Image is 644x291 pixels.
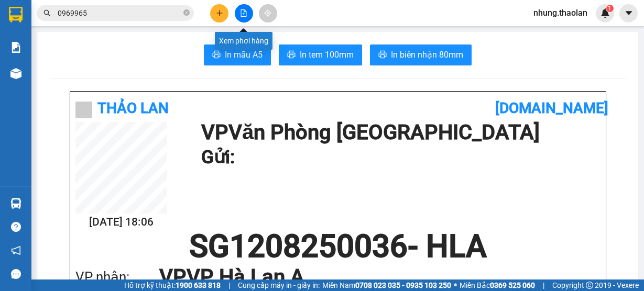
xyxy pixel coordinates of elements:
button: printerIn biên nhận 80mm [370,44,472,65]
span: Cung cấp máy in - giấy in: [238,279,320,291]
b: [DOMAIN_NAME] [495,99,608,117]
strong: 1900 633 818 [176,281,221,289]
span: | [228,279,230,291]
h1: VP Văn Phòng [GEOGRAPHIC_DATA] [201,122,595,143]
span: notification [11,245,21,255]
img: logo-vxr [9,7,23,23]
button: printerIn tem 100mm [279,44,362,65]
span: Hỗ trợ kỹ thuật: [124,279,221,291]
span: Miền Bắc [460,279,535,291]
span: file-add [240,9,247,17]
span: nhung.thaolan [525,6,596,19]
img: icon-new-feature [601,8,610,18]
button: caret-down [619,4,638,23]
span: printer [287,50,296,60]
img: warehouse-icon [10,68,21,79]
span: 1 [608,5,612,12]
button: plus [210,4,228,23]
span: printer [212,50,221,60]
div: VP nhận: [75,266,159,288]
span: printer [378,50,387,60]
input: Tìm tên, số ĐT hoặc mã đơn [58,7,181,19]
span: close-circle [183,8,190,18]
sup: 1 [606,5,614,12]
h2: [DATE] 18:06 [75,214,167,231]
h1: Gửi: [201,143,595,172]
img: solution-icon [10,42,21,53]
strong: 0708 023 035 - 0935 103 250 [355,281,451,289]
span: aim [264,9,271,17]
span: message [11,269,21,279]
span: ⚪️ [454,283,457,287]
img: warehouse-icon [10,198,21,209]
h1: SG1208250036 - HLA [75,231,601,262]
span: Miền Nam [322,279,451,291]
b: Thảo Lan [97,99,169,117]
button: printerIn mẫu A5 [204,44,271,65]
span: | [543,279,544,291]
span: search [43,9,51,17]
span: In mẫu A5 [225,48,263,61]
span: In tem 100mm [300,48,354,61]
span: question-circle [11,222,21,232]
strong: 0369 525 060 [490,281,535,289]
button: file-add [235,4,253,23]
span: plus [216,9,223,17]
button: aim [259,4,277,23]
span: caret-down [624,8,634,18]
span: copyright [586,282,593,289]
span: In biên nhận 80mm [391,48,463,61]
span: close-circle [183,9,190,16]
